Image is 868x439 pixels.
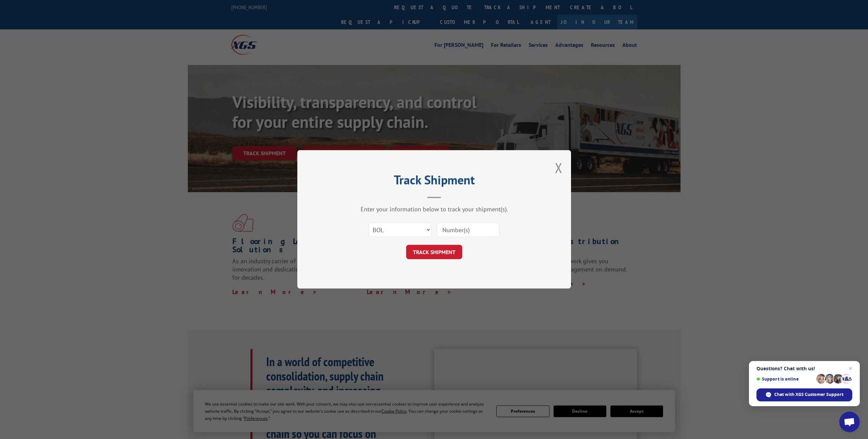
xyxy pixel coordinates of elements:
span: Questions? Chat with us! [756,366,852,371]
span: Chat with XGS Customer Support [774,391,843,398]
h2: Track Shipment [332,175,537,188]
button: TRACK SHIPMENT [406,245,462,260]
span: Support is online [756,376,814,382]
span: Chat with XGS Customer Support [756,388,852,401]
input: Number(s) [437,223,500,237]
button: Close modal [555,159,562,177]
div: Enter your information below to track your shipment(s). [332,205,537,213]
a: Open chat [839,412,860,432]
